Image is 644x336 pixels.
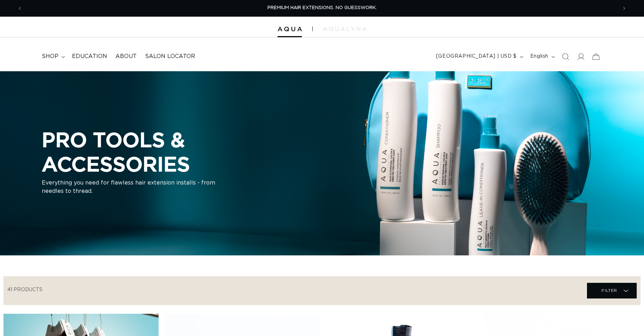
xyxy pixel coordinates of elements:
[617,2,632,15] button: Next announcement
[530,53,548,60] span: English
[267,6,377,10] span: PREMIUM HAIR EXTENSIONS. NO GUESSWORK.
[7,287,42,292] span: 41 products
[558,49,573,64] summary: Search
[42,128,306,176] h2: PRO TOOLS & ACCESSORIES
[602,284,617,297] span: Filter
[68,49,111,64] a: Education
[432,50,526,63] button: [GEOGRAPHIC_DATA] | USD $
[587,283,637,298] summary: Filter
[42,179,216,196] p: Everything you need for flawless hair extension installs - from needles to thread.
[141,49,199,64] a: Salon Locator
[12,2,27,15] button: Previous announcement
[526,50,558,63] button: English
[115,53,137,60] span: About
[38,49,68,64] summary: shop
[111,49,141,64] a: About
[42,53,58,60] span: shop
[72,53,107,60] span: Education
[323,27,367,31] img: aqualyna.com
[436,53,517,60] span: [GEOGRAPHIC_DATA] | USD $
[277,27,302,32] img: Aqua Hair Extensions
[145,53,195,60] span: Salon Locator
